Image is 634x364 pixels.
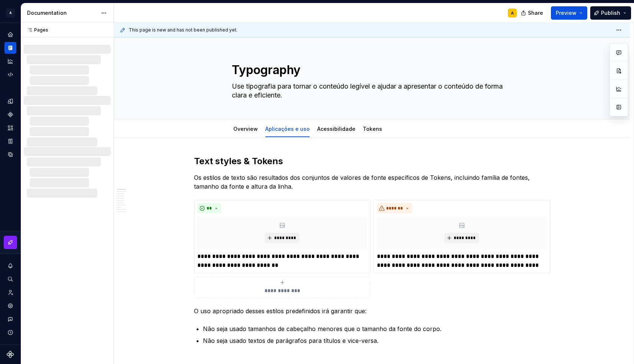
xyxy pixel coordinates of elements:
[1,5,19,21] button: A
[601,9,620,17] span: Publish
[4,69,16,80] a: Code automation
[203,336,550,345] p: Não seja usado textos de parágrafos para títulos e vice-versa.
[262,121,313,136] div: Aplicações e uso
[265,126,310,132] a: Aplicações e uso
[4,95,16,107] a: Design tokens
[27,9,97,17] div: Documentation
[4,135,16,147] a: Storybook stories
[4,109,16,120] a: Components
[4,313,16,325] button: Contact support
[4,287,16,298] a: Invite team
[4,149,16,161] a: Data sources
[4,42,16,54] a: Documentation
[7,351,14,358] svg: Supernova Logo
[551,6,587,20] button: Preview
[233,126,258,132] a: Overview
[517,6,548,20] button: Share
[4,122,16,134] a: Assets
[363,126,382,132] a: Tokens
[590,6,631,20] button: Publish
[511,10,514,16] div: A
[4,29,16,40] a: Home
[556,9,576,17] span: Preview
[230,80,511,101] textarea: Use tipografia para tornar o conteúdo legível e ajudar a apresentar o conteúdo de forma clara e e...
[317,126,355,132] a: Acessibilidade
[4,273,16,285] button: Search ⌘K
[4,260,16,272] button: Notifications
[24,27,48,33] div: Pages
[528,9,543,17] span: Share
[230,121,261,136] div: Overview
[129,27,237,33] span: This page is new and has not been published yet.
[203,324,550,333] p: Não seja usado tamanhos de cabeçalho menores que o tamanho da fonte do corpo.
[4,55,16,67] a: Analytics
[194,173,550,191] p: Os estilos de texto são resultados dos conjuntos de valores de fonte específicos de Tokens, inclu...
[314,121,358,136] div: Acessibilidade
[360,121,385,136] div: Tokens
[230,61,511,79] textarea: Typography
[4,300,16,312] a: Settings
[194,155,550,167] h2: Text styles & Tokens
[194,307,550,315] p: O uso apropriado desses estilos predefinidos irá garantir que:
[6,9,15,17] div: A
